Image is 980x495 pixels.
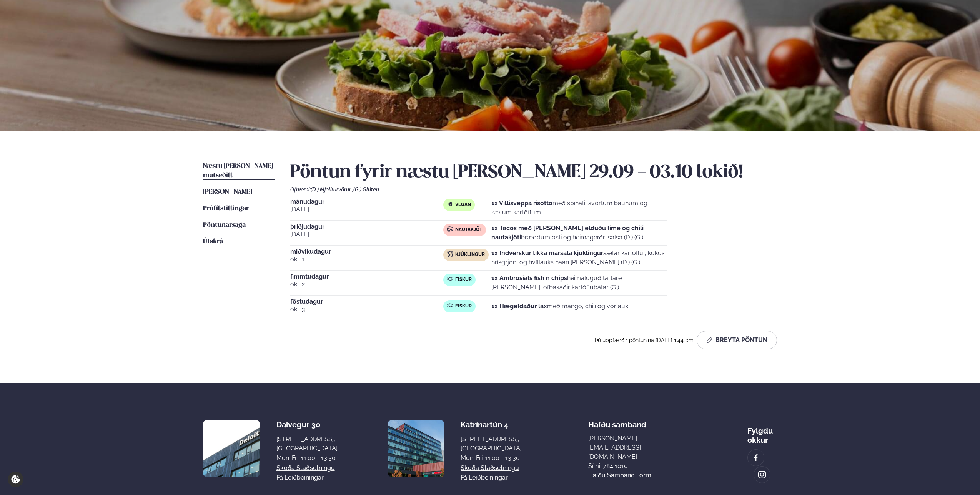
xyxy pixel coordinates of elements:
span: Fiskur [455,303,472,309]
div: Katrínartún 4 [461,420,522,429]
img: chicken.svg [447,251,453,257]
a: Fá leiðbeiningar [276,473,324,482]
strong: 1x Tacos með [PERSON_NAME] elduðu lime og chili nautakjöti [491,224,644,241]
span: Kjúklingur [455,252,485,258]
img: Vegan.svg [447,201,453,207]
a: image alt [748,450,764,466]
img: beef.svg [447,226,453,232]
span: Fiskur [455,277,472,283]
a: Pöntunarsaga [203,221,246,230]
span: (D ) Mjólkurvörur , [311,186,353,193]
span: miðvikudagur [290,249,443,255]
div: Ofnæmi: [290,186,777,193]
span: Nautakjöt [455,227,482,233]
img: image alt [752,453,760,462]
strong: 1x Ambrosials fish n chips [491,274,567,282]
p: sætar kartöflur, kókos hrísgrjón, og hvítlauks naan [PERSON_NAME] (D ) (G ) [491,249,667,267]
span: [DATE] [290,230,443,239]
span: okt. 1 [290,255,443,264]
span: föstudagur [290,299,443,305]
p: heimalöguð tartare [PERSON_NAME], ofbakaðir kartöflubátar (G ) [491,274,667,292]
img: image alt [758,470,766,479]
a: Næstu [PERSON_NAME] matseðill [203,162,275,180]
img: fish.svg [447,302,453,309]
p: með mangó, chilí og vorlauk [491,302,628,311]
span: Pöntunarsaga [203,222,246,228]
span: Þú uppfærðir pöntunina [DATE] 1:44 pm [595,337,694,343]
span: fimmtudagur [290,274,443,280]
span: Vegan [455,202,471,208]
p: bræddum osti og heimagerðri salsa (D ) (G ) [491,224,667,242]
strong: 1x Villisveppa risotto [491,199,552,207]
strong: 1x Indverskur tikka marsala kjúklingur [491,249,603,257]
div: Mon-Fri: 11:00 - 13:30 [276,453,338,463]
div: Dalvegur 30 [276,420,338,429]
div: [STREET_ADDRESS], [GEOGRAPHIC_DATA] [276,435,338,453]
img: fish.svg [447,276,453,282]
a: [PERSON_NAME][EMAIL_ADDRESS][DOMAIN_NAME] [588,434,681,462]
h2: Pöntun fyrir næstu [PERSON_NAME] 29.09 - 03.10 lokið! [290,162,777,183]
a: Útskrá [203,237,223,246]
span: okt. 3 [290,305,443,314]
a: Cookie settings [8,472,23,487]
span: [PERSON_NAME] [203,189,252,195]
span: Næstu [PERSON_NAME] matseðill [203,163,273,179]
p: Sími: 784 1010 [588,462,681,471]
strong: 1x Hægeldaður lax [491,302,547,310]
span: Útskrá [203,238,223,245]
span: (G ) Glúten [353,186,379,193]
button: Breyta Pöntun [697,331,777,349]
span: þriðjudagur [290,224,443,230]
a: [PERSON_NAME] [203,188,252,197]
span: Hafðu samband [588,414,646,429]
div: [STREET_ADDRESS], [GEOGRAPHIC_DATA] [461,435,522,453]
img: image alt [203,420,260,477]
span: okt. 2 [290,280,443,289]
span: Prófílstillingar [203,205,249,212]
div: Mon-Fri: 11:00 - 13:30 [461,453,522,463]
a: Skoða staðsetningu [276,463,335,473]
p: með spínati, svörtum baunum og sætum kartöflum [491,199,667,217]
a: Skoða staðsetningu [461,463,519,473]
a: Hafðu samband form [588,471,651,480]
a: Fá leiðbeiningar [461,473,508,482]
div: Fylgdu okkur [747,420,777,445]
a: Prófílstillingar [203,204,249,213]
span: mánudagur [290,199,443,205]
span: [DATE] [290,205,443,214]
a: image alt [754,467,770,483]
img: image alt [388,420,444,477]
